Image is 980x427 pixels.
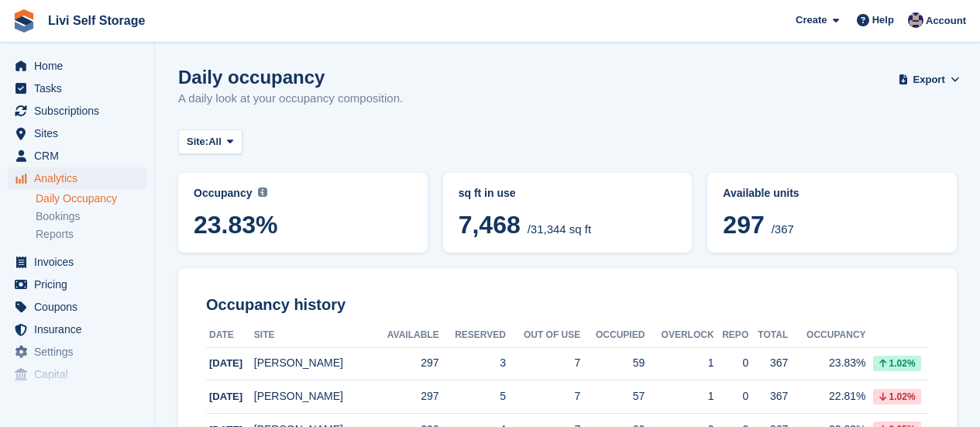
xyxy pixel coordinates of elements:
[8,167,146,189] a: menu
[254,381,371,414] td: [PERSON_NAME]
[34,55,127,77] span: Home
[187,134,208,150] span: Site:
[206,296,929,314] h2: Occupancy history
[34,319,127,340] span: Insurance
[36,227,146,242] a: Reports
[528,222,592,236] span: /31,344 sq ft
[8,145,146,167] a: menu
[873,356,921,371] div: 1.02%
[8,122,146,144] a: menu
[439,323,506,348] th: Reserved
[788,381,865,414] td: 22.81%
[36,209,146,224] a: Bookings
[371,347,439,381] td: 297
[254,323,371,348] th: Site
[908,12,923,28] img: Jim
[34,251,127,273] span: Invoices
[34,296,127,318] span: Coupons
[459,211,521,239] span: 7,468
[788,347,865,381] td: 23.83%
[506,381,580,414] td: 7
[371,381,439,414] td: 297
[34,77,127,99] span: Tasks
[506,347,580,381] td: 7
[748,381,788,414] td: 367
[12,9,36,33] img: stora-icon-8386f47178a22dfd0bd8f6a31ec36ba5ce8667c1dd55bd0f319d3a0aa187defe.svg
[723,211,764,239] span: 297
[42,8,151,33] a: Livi Self Storage
[8,77,146,99] a: menu
[459,187,516,199] span: sq ft in use
[926,13,966,29] span: Account
[873,389,921,405] div: 1.02%
[178,90,403,108] p: A daily look at your occupancy composition.
[206,323,254,348] th: Date
[194,185,412,201] abbr: Current percentage of sq ft occupied
[209,357,242,369] span: [DATE]
[714,355,749,371] div: 0
[34,145,127,167] span: CRM
[8,341,146,363] a: menu
[8,319,146,340] a: menu
[8,296,146,318] a: menu
[645,355,714,371] div: 1
[913,72,945,88] span: Export
[723,187,799,199] span: Available units
[796,12,827,28] span: Create
[34,363,127,385] span: Capital
[714,388,749,405] div: 0
[772,222,794,236] span: /367
[208,134,222,150] span: All
[580,323,645,348] th: Occupied
[506,323,580,348] th: Out of Use
[901,67,957,92] button: Export
[748,347,788,381] td: 367
[748,323,788,348] th: Total
[439,347,506,381] td: 3
[34,167,127,189] span: Analytics
[194,211,412,239] span: 23.83%
[34,100,127,122] span: Subscriptions
[8,363,146,385] a: menu
[580,388,645,405] div: 57
[459,185,677,201] abbr: Current breakdown of %{unit} occupied
[645,388,714,405] div: 1
[645,323,714,348] th: Overlock
[788,323,865,348] th: Occupancy
[254,347,371,381] td: [PERSON_NAME]
[371,323,439,348] th: Available
[178,67,403,88] h1: Daily occupancy
[714,323,749,348] th: Repo
[439,381,506,414] td: 5
[209,391,242,402] span: [DATE]
[34,122,127,144] span: Sites
[34,341,127,363] span: Settings
[8,274,146,295] a: menu
[8,55,146,77] a: menu
[872,12,894,28] span: Help
[178,129,242,155] button: Site: All
[194,187,252,199] span: Occupancy
[258,188,267,197] img: icon-info-grey-7440780725fd019a000dd9b08b2336e03edf1995a4989e88bcd33f0948082b44.svg
[723,185,941,201] abbr: Current percentage of units occupied or overlocked
[36,191,146,206] a: Daily Occupancy
[34,274,127,295] span: Pricing
[580,355,645,371] div: 59
[8,251,146,273] a: menu
[8,100,146,122] a: menu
